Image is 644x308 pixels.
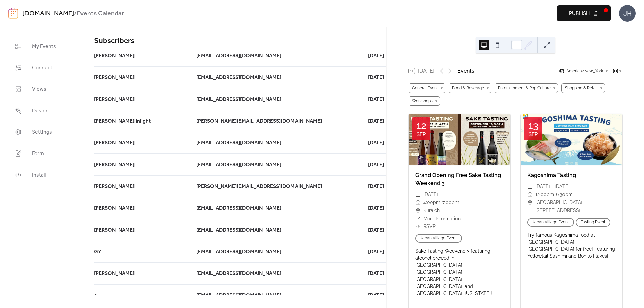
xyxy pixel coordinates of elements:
[535,191,554,199] span: 12:00pm
[569,10,590,18] span: Publish
[32,64,52,72] span: Connect
[557,5,611,21] button: Publish
[196,52,281,60] span: [EMAIL_ADDRESS][DOMAIN_NAME]
[94,74,135,82] span: [PERSON_NAME]
[10,102,73,120] a: Design
[94,161,135,169] span: [PERSON_NAME]
[10,166,73,184] a: Install
[94,52,135,60] span: [PERSON_NAME]
[417,132,426,137] div: Sep
[196,226,281,234] span: [EMAIL_ADDRESS][DOMAIN_NAME]
[415,172,501,186] a: Grand Opening Free Sake Tasting Weekend 3
[423,207,441,215] span: Kuraichi
[196,161,281,169] span: [EMAIL_ADDRESS][DOMAIN_NAME]
[368,226,384,234] span: [DATE]
[529,132,538,137] div: Sep
[368,270,384,278] span: [DATE]
[368,96,384,104] span: [DATE]
[10,144,73,163] a: Form
[457,67,474,75] div: Events
[32,128,52,136] span: Settings
[415,199,421,207] div: ​
[415,207,421,215] div: ​
[527,191,533,199] div: ​
[368,52,384,60] span: [DATE]
[94,117,151,125] span: [PERSON_NAME] Inlight
[554,191,556,199] span: -
[10,37,73,55] a: My Events
[22,7,74,20] a: [DOMAIN_NAME]
[415,215,421,223] div: ​
[10,59,73,77] a: Connect
[368,183,384,191] span: [DATE]
[416,121,426,131] div: 12
[442,199,459,207] span: 7:00pm
[556,191,573,199] span: 6:30pm
[196,183,322,191] span: [PERSON_NAME][EMAIL_ADDRESS][DOMAIN_NAME]
[32,43,56,51] span: My Events
[535,199,615,215] span: [GEOGRAPHIC_DATA] - [STREET_ADDRESS]
[535,183,570,191] span: [DATE] - [DATE]
[94,292,97,300] span: c
[423,224,436,229] a: RSVP
[368,117,384,125] span: [DATE]
[10,80,73,98] a: Views
[94,139,135,147] span: [PERSON_NAME]
[368,74,384,82] span: [DATE]
[368,204,384,212] span: [DATE]
[196,292,281,300] span: [EMAIL_ADDRESS][DOMAIN_NAME]
[94,96,135,104] span: [PERSON_NAME]
[423,199,440,207] span: 4:00pm
[94,204,135,212] span: [PERSON_NAME]
[368,292,384,300] span: [DATE]
[368,139,384,147] span: [DATE]
[32,150,44,158] span: Form
[8,8,18,19] img: logo
[368,248,384,256] span: [DATE]
[409,248,510,297] div: Sake Tasting Weekend 3 featuring alcohol brewed in [GEOGRAPHIC_DATA], [GEOGRAPHIC_DATA], [GEOGRAP...
[368,161,384,169] span: [DATE]
[521,171,622,179] div: Kagoshima Tasting
[196,74,281,82] span: [EMAIL_ADDRESS][DOMAIN_NAME]
[566,69,603,73] span: America/New_York
[415,223,421,231] div: ​
[94,248,101,256] span: GY
[423,216,461,221] a: More Information
[32,171,46,179] span: Install
[94,183,135,191] span: [PERSON_NAME]
[94,226,135,234] span: [PERSON_NAME]
[74,7,77,20] b: /
[196,248,281,256] span: [EMAIL_ADDRESS][DOMAIN_NAME]
[423,191,438,199] span: [DATE]
[10,123,73,141] a: Settings
[196,139,281,147] span: [EMAIL_ADDRESS][DOMAIN_NAME]
[527,183,533,191] div: ​
[196,270,281,278] span: [EMAIL_ADDRESS][DOMAIN_NAME]
[32,107,49,115] span: Design
[94,270,135,278] span: [PERSON_NAME]
[415,191,421,199] div: ​
[440,199,442,207] span: -
[77,7,124,20] b: Events Calendar
[196,204,281,212] span: [EMAIL_ADDRESS][DOMAIN_NAME]
[94,34,135,48] span: Subscribers
[528,121,538,131] div: 13
[196,96,281,104] span: [EMAIL_ADDRESS][DOMAIN_NAME]
[619,5,636,22] div: JH
[32,85,46,94] span: Views
[521,232,622,260] div: Try famous Kagoshima food at [GEOGRAPHIC_DATA] [GEOGRAPHIC_DATA] for free! Featuring Yellowtail S...
[527,199,533,207] div: ​
[196,117,322,125] span: [PERSON_NAME][EMAIL_ADDRESS][DOMAIN_NAME]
